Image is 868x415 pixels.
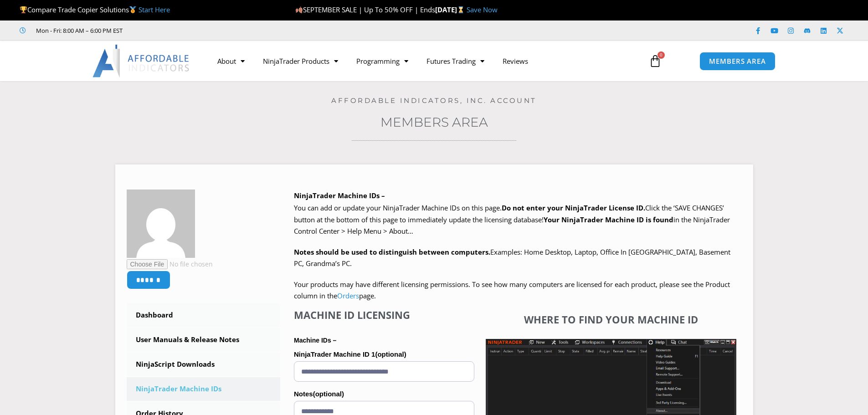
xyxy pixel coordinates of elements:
[417,51,493,72] a: Futures Trading
[331,96,537,105] a: Affordable Indicators, Inc. Account
[493,51,537,72] a: Reviews
[313,390,344,398] span: (optional)
[294,247,730,268] span: Examples: Home Desktop, Laptop, Office In [GEOGRAPHIC_DATA], Basement PC, Grandma’s PC.
[295,5,435,14] span: SEPTEMBER SALE | Up To 50% OFF | Ends
[20,5,170,14] span: Compare Trade Copier Solutions
[127,190,195,258] img: 76a4301c75a2aced4cc1c69b1174a13351fb3c0ce19f9fcd76781f80c249dfa2
[294,337,336,344] strong: Machine IDs –
[254,51,347,72] a: NinjaTrader Products
[347,51,417,72] a: Programming
[544,215,673,224] strong: Your NinjaTrader Machine ID is found
[457,6,464,13] img: ⌛
[296,6,303,13] img: 🍂
[208,51,254,72] a: About
[92,45,190,77] img: LogoAI | Affordable Indicators – NinjaTrader
[34,25,123,36] span: Mon - Fri: 8:00 AM – 6:00 PM EST
[709,58,766,65] span: MEMBERS AREA
[635,48,675,74] a: 0
[699,52,776,71] a: MEMBERS AREA
[657,51,665,59] span: 0
[127,377,281,401] a: NinjaTrader Machine IDs
[294,280,730,301] span: Your products may have different licensing permissions. To see how many computers are licensed fo...
[380,114,488,130] a: Members Area
[135,26,272,35] iframe: Customer reviews powered by Trustpilot
[337,291,359,300] a: Orders
[129,6,136,13] img: 🥇
[502,203,645,212] b: Do not enter your NinjaTrader License ID.
[139,5,170,14] a: Start Here
[294,203,730,236] span: Click the ‘SAVE CHANGES’ button at the bottom of this page to immediately update the licensing da...
[294,348,474,361] label: NinjaTrader Machine ID 1
[208,51,638,72] nav: Menu
[467,5,498,14] a: Save Now
[294,203,502,212] span: You can add or update your NinjaTrader Machine IDs on this page.
[294,309,474,321] h4: Machine ID Licensing
[486,313,736,325] h4: Where to find your Machine ID
[375,350,406,358] span: (optional)
[20,6,27,13] img: 🏆
[294,191,385,200] b: NinjaTrader Machine IDs –
[127,353,281,376] a: NinjaScript Downloads
[127,328,281,352] a: User Manuals & Release Notes
[294,247,490,256] strong: Notes should be used to distinguish between computers.
[127,303,281,327] a: Dashboard
[294,387,474,401] label: Notes
[435,5,467,14] strong: [DATE]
